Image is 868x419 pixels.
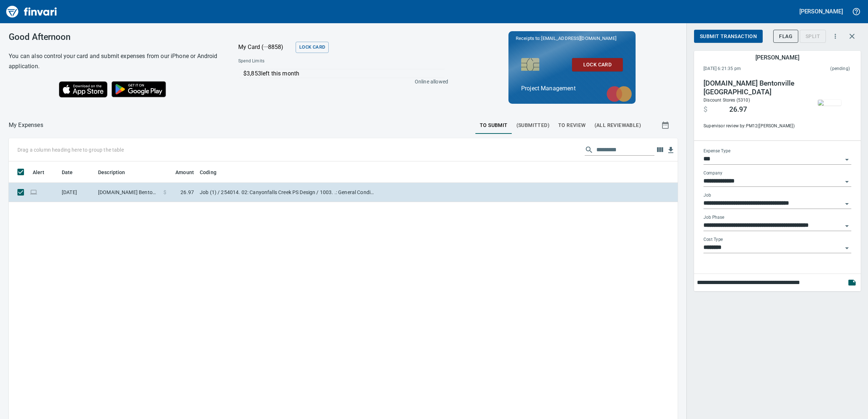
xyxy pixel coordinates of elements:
label: Company [703,171,722,176]
span: (All Reviewable) [595,121,641,130]
span: 26.97 [181,189,194,196]
span: To Submit [480,121,508,130]
span: Alert [33,168,54,177]
span: [DATE] 6:21:35 pm [703,65,786,73]
p: Online allowed [232,78,448,85]
span: Submit Transaction [700,32,757,41]
span: Flag [779,32,792,41]
button: Close transaction [843,28,861,45]
p: Receipts to: [516,35,628,42]
span: (Submitted) [516,121,549,130]
span: Lock Card [578,60,617,69]
div: Transaction still pending, cannot split yet. It usually takes 2-3 days for a merchant to settle a... [800,33,826,39]
span: Date [62,168,82,177]
td: [DOMAIN_NAME] Bentonville [GEOGRAPHIC_DATA] [95,183,161,202]
label: Expense Type [703,149,730,153]
span: Coding [200,168,216,177]
nav: breadcrumb [9,121,43,130]
img: Download on the App Store [59,81,108,98]
h3: Good Afternoon [9,32,220,42]
span: 26.97 [729,105,747,114]
span: Online transaction [30,190,37,194]
h5: [PERSON_NAME] [755,54,799,61]
button: Submit Transaction [694,30,763,43]
td: [DATE] [59,183,95,202]
p: Drag a column heading here to group the table [17,146,124,153]
button: Open [842,199,852,209]
p: My Expenses [9,121,43,130]
h5: [PERSON_NAME] [799,8,843,15]
span: $ [703,105,707,114]
button: Download Table [665,145,676,156]
span: Discount Stores (5310) [703,98,750,103]
span: Supervisor review by: PM12 ([PERSON_NAME]) [703,123,802,130]
h6: You can also control your card and submit expenses from our iPhone or Android application. [9,51,220,71]
img: receipts%2Ftapani%2F2025-09-08%2FkYxy9VRFtQOdZOC5qMQVWn91i2s1__J4Z6zzjuGdUll6S7hvdQl_thumb.jpg [818,100,841,106]
span: Description [98,168,135,177]
span: [EMAIL_ADDRESS][DOMAIN_NAME] [540,35,617,42]
button: Lock Card [572,58,623,71]
img: mastercard.svg [603,82,636,106]
button: Open [842,155,852,165]
img: Get it on Google Play [108,77,170,101]
button: Flag [773,30,798,43]
span: Date [62,168,73,177]
button: [PERSON_NAME] [798,6,845,17]
span: Spend Limits [238,58,356,65]
p: Project Management [521,84,623,93]
span: Lock Card [299,43,325,52]
label: Cost Type [703,238,723,242]
span: Alert [33,168,44,177]
label: Job Phase [703,215,724,220]
td: Job (1) / 254014. 02: Canyonfalls Creek PS Design / 1003. .: General Conditions General Requireme... [197,183,378,202]
p: $3,853 left this month [243,69,445,78]
span: This charge has not been settled by the merchant yet. This usually takes a couple of days but in ... [786,65,850,73]
span: This records your note into the expense [843,274,861,291]
span: Description [98,168,125,177]
h4: [DOMAIN_NAME] Bentonville [GEOGRAPHIC_DATA] [703,79,802,96]
span: Amount [175,168,194,177]
span: $ [163,189,166,196]
button: Open [842,243,852,253]
button: Choose columns to display [654,144,665,155]
button: More [827,28,843,44]
img: Finvari [4,3,59,20]
span: Amount [166,168,194,177]
span: To Review [558,121,586,130]
p: My Card (···8858) [238,43,293,52]
button: Open [842,221,852,231]
button: Open [842,177,852,187]
span: Coding [200,168,226,177]
button: Lock Card [296,42,329,53]
label: Job [703,193,711,198]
